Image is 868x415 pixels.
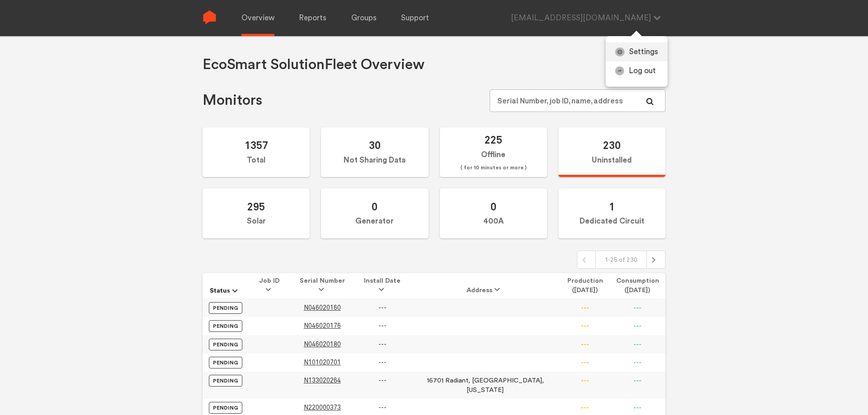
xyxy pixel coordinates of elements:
[203,273,249,298] th: Status
[561,273,609,298] th: Production ([DATE])
[304,377,341,384] a: N133020264
[209,357,242,368] label: Pending
[304,322,341,329] a: N046020176
[247,200,265,213] span: 295
[609,372,665,398] td: ---
[304,304,341,312] span: N046020160
[609,354,665,372] td: ---
[369,139,381,152] span: 30
[289,273,355,298] th: Serial Number
[304,404,341,411] span: N220000373
[203,56,425,74] h1: EcoSmart Solution Fleet Overview
[609,317,665,335] td: ---
[245,139,268,152] span: 1357
[321,127,428,177] label: Not Sharing Data
[209,320,242,332] label: Pending
[603,139,621,152] span: 230
[209,302,242,314] label: Pending
[209,375,242,387] label: Pending
[378,359,387,366] span: ---
[378,322,387,330] span: ---
[440,188,547,238] label: 400A
[304,359,341,366] span: N101020701
[490,89,665,112] input: Serial Number, job ID, name, address
[304,304,341,311] a: N046020160
[355,273,410,298] th: Install Date
[203,91,262,110] h1: Monitors
[558,127,665,177] label: Uninstalled
[605,42,667,62] a: Settings
[410,273,561,298] th: Address
[605,61,667,81] a: Log out
[378,377,387,384] span: ---
[440,127,547,177] label: Offline
[561,372,609,398] td: ---
[609,200,615,213] span: 1
[561,298,609,317] td: ---
[304,404,341,411] a: N220000373
[304,377,341,384] span: N133020264
[209,339,242,350] label: Pending
[595,251,647,268] div: 1-25 of 230
[561,317,609,335] td: ---
[609,273,665,298] th: Consumption ([DATE])
[249,273,290,298] th: Job ID
[485,133,502,146] span: 225
[561,335,609,353] td: ---
[304,322,341,330] span: N046020176
[372,200,377,213] span: 0
[304,359,341,366] a: N101020701
[203,10,217,24] img: Sense Logo
[203,188,310,238] label: Solar
[209,402,242,414] label: Pending
[609,335,665,353] td: ---
[561,354,609,372] td: ---
[378,304,387,312] span: ---
[321,188,428,238] label: Generator
[609,298,665,317] td: ---
[410,372,561,398] td: 16701 Radiant, [GEOGRAPHIC_DATA], [US_STATE]
[304,341,341,348] a: N046020180
[491,200,496,213] span: 0
[378,404,387,411] span: ---
[460,163,527,173] span: ( for 10 minutes or more )
[558,188,665,238] label: Dedicated Circuit
[203,127,310,177] label: Total
[304,340,341,348] span: N046020180
[378,340,387,348] span: ---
